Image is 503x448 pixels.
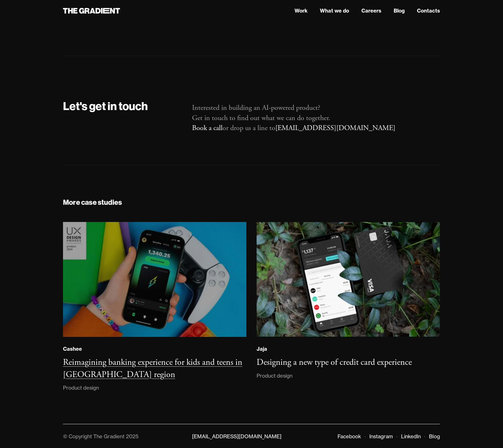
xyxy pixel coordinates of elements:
p: Interested in building an AI-powered product? Get in touch to find out what we can do together. o... [192,103,440,133]
a: LinkedIn [401,433,421,440]
h4: More case studies [63,197,440,208]
a: JaJa finance appJajaDesigning a new type of credit card experienceProduct design [257,222,440,380]
strong: Let's get in touch [63,99,148,113]
h3: Designing a new type of credit card experience [257,357,412,368]
a: Facebook [338,433,361,440]
a: CasheeReimagining banking experience for kids and teens in [GEOGRAPHIC_DATA] regionProduct design [63,222,246,392]
h3: Reimagining banking experience for kids and teens in [GEOGRAPHIC_DATA] region [63,357,242,380]
img: JaJa finance app [257,222,440,337]
div: © Copyright The Gradient [63,433,124,440]
a: Blog [394,7,405,15]
a: Book a call [192,123,223,133]
div: Jaja [257,346,267,352]
a: Instagram [369,433,393,440]
div: Product design [257,372,292,380]
a: Blog [429,433,440,440]
a: Careers [361,7,381,15]
div: 2025 [126,433,139,440]
a: [EMAIL_ADDRESS][DOMAIN_NAME] [275,123,395,133]
a: [EMAIL_ADDRESS][DOMAIN_NAME] [192,433,281,440]
a: What we do [320,7,349,15]
a: Work [295,7,308,15]
div: Cashee [63,346,82,352]
div: Product design [63,384,99,392]
a: Contacts [417,7,440,15]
